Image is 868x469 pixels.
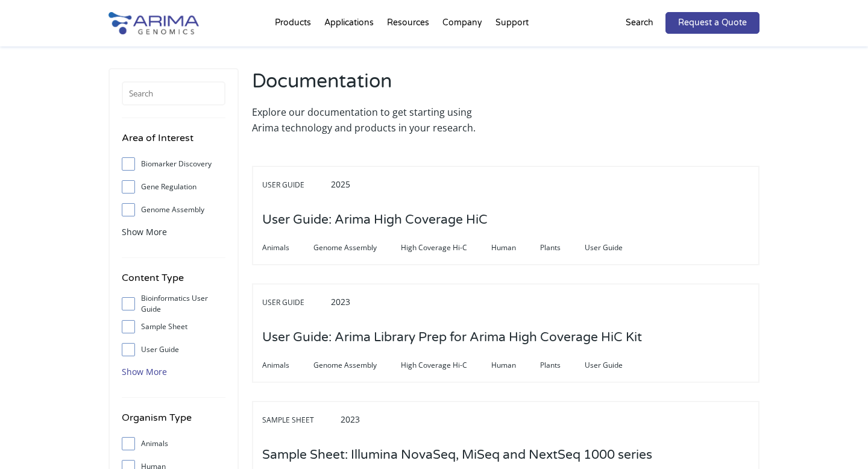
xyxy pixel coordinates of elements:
a: Sample Sheet: Illumina NovaSeq, MiSeq and NextSeq 1000 series [262,449,652,462]
h3: User Guide: Arima Library Prep for Arima High Coverage HiC Kit [262,319,642,356]
span: 2023 [331,296,350,307]
span: Human [491,241,540,255]
label: Animals [122,435,225,453]
span: 2023 [341,414,360,425]
h4: Organism Type [122,410,225,435]
label: User Guide [122,341,225,359]
span: Plants [540,241,585,255]
label: Genome Assembly [122,201,225,219]
span: Sample Sheet [262,413,338,427]
span: Genome Assembly [313,241,401,255]
label: Bioinformatics User Guide [122,295,225,313]
span: Show More [122,226,167,238]
span: User Guide [585,241,647,255]
h3: User Guide: Arima High Coverage HiC [262,201,488,239]
input: Search [122,81,225,105]
label: Sample Sheet [122,318,225,336]
h2: Documentation [252,68,500,104]
a: User Guide: Arima High Coverage HiC [262,213,488,227]
label: Biomarker Discovery [122,155,225,173]
h4: Area of Interest [122,130,225,155]
p: Search [626,15,653,31]
img: Arima-Genomics-logo [108,12,199,34]
span: Animals [262,358,313,373]
span: User Guide [262,295,329,310]
span: User Guide [262,178,329,192]
label: Gene Regulation [122,178,225,196]
span: Plants [540,358,585,373]
span: High Coverage Hi-C [401,358,491,373]
p: Explore our documentation to get starting using Arima technology and products in your research. [252,104,500,136]
span: Human [491,358,540,373]
a: Request a Quote [665,12,759,34]
h4: Content Type [122,270,225,295]
span: Genome Assembly [313,358,401,373]
a: User Guide: Arima Library Prep for Arima High Coverage HiC Kit [262,331,642,344]
span: User Guide [585,358,647,373]
span: 2025 [331,178,350,190]
span: Show More [122,366,167,377]
span: Animals [262,241,313,255]
span: High Coverage Hi-C [401,241,491,255]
